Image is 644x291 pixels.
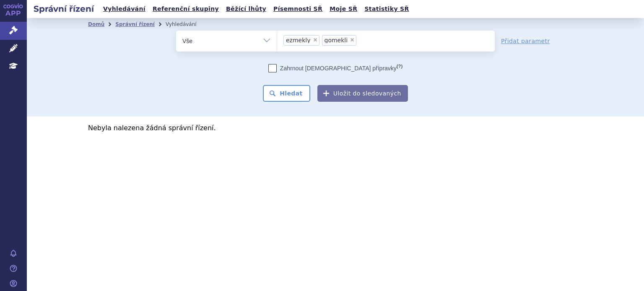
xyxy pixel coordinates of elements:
[325,37,348,43] span: gomekli
[88,21,104,27] a: Domů
[397,64,402,69] abbr: (?)
[313,37,318,42] span: ×
[150,3,221,15] a: Referenční skupiny
[362,3,411,15] a: Statistiky SŘ
[27,3,101,15] h2: Správní řízení
[317,85,408,102] button: Uložit do sledovaných
[286,37,311,43] span: ezmekly
[263,85,310,102] button: Hledat
[271,3,325,15] a: Písemnosti SŘ
[350,37,355,42] span: ×
[88,125,583,131] p: Nebyla nalezena žádná správní řízení.
[327,3,360,15] a: Moje SŘ
[268,64,402,72] label: Zahrnout [DEMOGRAPHIC_DATA] přípravky
[223,3,269,15] a: Běžící lhůty
[101,3,148,15] a: Vyhledávání
[359,35,364,45] input: ezmeklygomekli
[115,21,155,27] a: Správní řízení
[166,18,208,31] li: Vyhledávání
[501,37,550,45] a: Přidat parametr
